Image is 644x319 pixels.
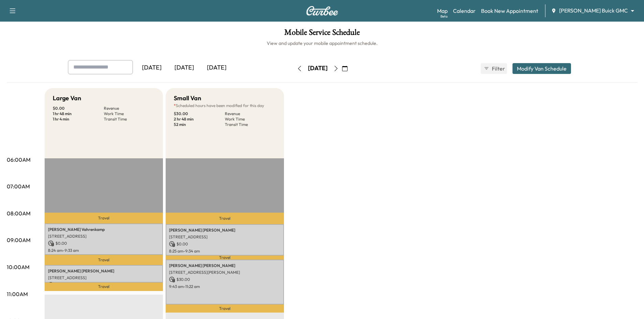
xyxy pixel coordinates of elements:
[7,40,637,47] h6: View and update your mobile appointment schedule.
[45,283,163,291] p: Travel
[174,116,225,122] p: 2 hr 48 min
[104,106,155,111] p: Revenue
[7,156,30,164] p: 06:00AM
[48,227,160,232] p: [PERSON_NAME] Vahrenkamp
[308,64,328,73] div: [DATE]
[512,63,571,74] button: Modify Van Schedule
[166,213,284,224] p: Travel
[200,60,233,76] div: [DATE]
[53,106,104,111] p: $ 0.00
[136,60,168,76] div: [DATE]
[174,122,225,127] p: 52 min
[169,241,281,247] p: $ 0.00
[48,275,160,281] p: [STREET_ADDRESS]
[169,270,281,275] p: [STREET_ADDRESS][PERSON_NAME]
[48,240,160,246] p: $ 0.00
[306,6,338,16] img: Curbee Logo
[453,7,476,15] a: Calendar
[174,103,276,108] p: Scheduled hours have been modified for this day
[166,256,284,260] p: Travel
[7,263,29,271] p: 10:00AM
[481,63,507,74] button: Filter
[48,234,160,239] p: [STREET_ADDRESS]
[7,236,30,244] p: 09:00AM
[225,116,276,122] p: Work Time
[169,248,281,254] p: 8:25 am - 9:34 am
[7,28,637,40] h1: Mobile Service Schedule
[481,7,538,15] a: Book New Appointment
[169,234,281,240] p: [STREET_ADDRESS]
[104,111,155,116] p: Work Time
[7,290,28,298] p: 11:00AM
[53,94,81,103] h5: Large Van
[169,276,281,283] p: $ 30.00
[53,111,104,116] p: 1 hr 48 min
[7,182,30,190] p: 07:00AM
[48,268,160,274] p: [PERSON_NAME] [PERSON_NAME]
[174,94,201,103] h5: Small Van
[48,248,160,253] p: 8:24 am - 9:33 am
[437,7,448,15] a: MapBeta
[45,213,163,223] p: Travel
[440,14,448,19] div: Beta
[169,228,281,233] p: [PERSON_NAME] [PERSON_NAME]
[53,116,104,122] p: 1 hr 4 min
[169,263,281,268] p: [PERSON_NAME] [PERSON_NAME]
[174,111,225,116] p: $ 30.00
[225,111,276,116] p: Revenue
[559,7,628,15] span: [PERSON_NAME] Buick GMC
[166,304,284,313] p: Travel
[492,64,504,73] span: Filter
[45,255,163,265] p: Travel
[7,209,30,217] p: 08:00AM
[48,282,160,288] p: $ 0.00
[104,116,155,122] p: Transit Time
[168,60,200,76] div: [DATE]
[225,122,276,127] p: Transit Time
[169,284,281,289] p: 9:43 am - 11:22 am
